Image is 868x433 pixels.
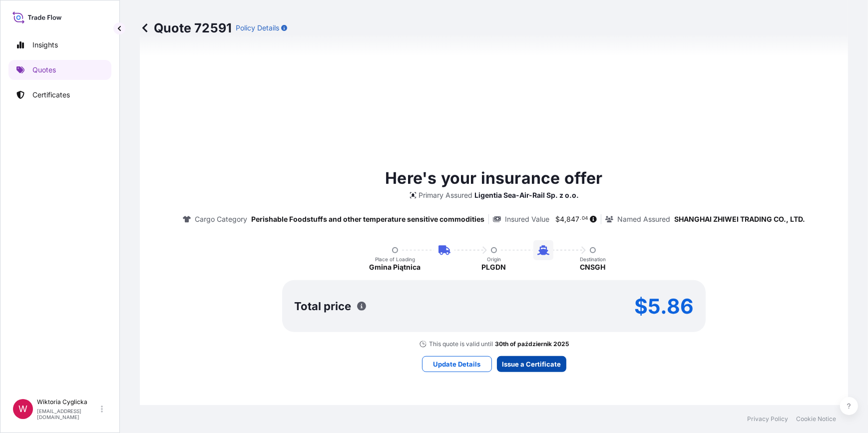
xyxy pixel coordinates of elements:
[747,415,788,423] a: Privacy Policy
[482,262,506,272] p: PLGDN
[37,398,99,406] p: Wiktoria Cyglicka
[433,359,480,369] p: Update Details
[140,20,232,36] p: Quote 72591
[422,356,492,372] button: Update Details
[370,262,421,272] p: Gmina Piątnica
[564,216,566,223] span: ,
[419,190,473,200] p: Primary Assured
[497,356,566,372] button: Issue a Certificate
[617,214,670,224] p: Named Assured
[580,217,581,220] span: .
[582,217,588,220] span: 04
[8,60,111,80] a: Quotes
[487,256,501,262] p: Origin
[32,90,70,100] p: Certificates
[495,340,569,348] p: 30th of październik 2025
[375,256,415,262] p: Place of Loading
[236,23,279,33] p: Policy Details
[37,408,99,420] p: [EMAIL_ADDRESS][DOMAIN_NAME]
[251,214,484,224] p: Perishable Foodstuffs and other temperature sensitive commodities
[429,340,493,348] p: This quote is valid until
[580,256,606,262] p: Destination
[555,216,560,223] span: $
[634,298,694,314] p: $5.86
[502,359,561,369] p: Issue a Certificate
[195,214,247,224] p: Cargo Category
[560,216,564,223] span: 4
[475,190,579,200] p: Ligentia Sea-Air-Rail Sp. z o.o.
[566,216,579,223] span: 847
[505,214,549,224] p: Insured Value
[8,35,111,55] a: Insights
[8,85,111,105] a: Certificates
[294,301,351,311] p: Total price
[674,214,805,224] p: SHANGHAI ZHIWEI TRADING CO., LTD.
[32,40,58,50] p: Insights
[18,404,27,414] span: W
[580,262,606,272] p: CNSGH
[32,65,56,75] p: Quotes
[385,166,602,190] p: Here's your insurance offer
[796,415,836,423] a: Cookie Notice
